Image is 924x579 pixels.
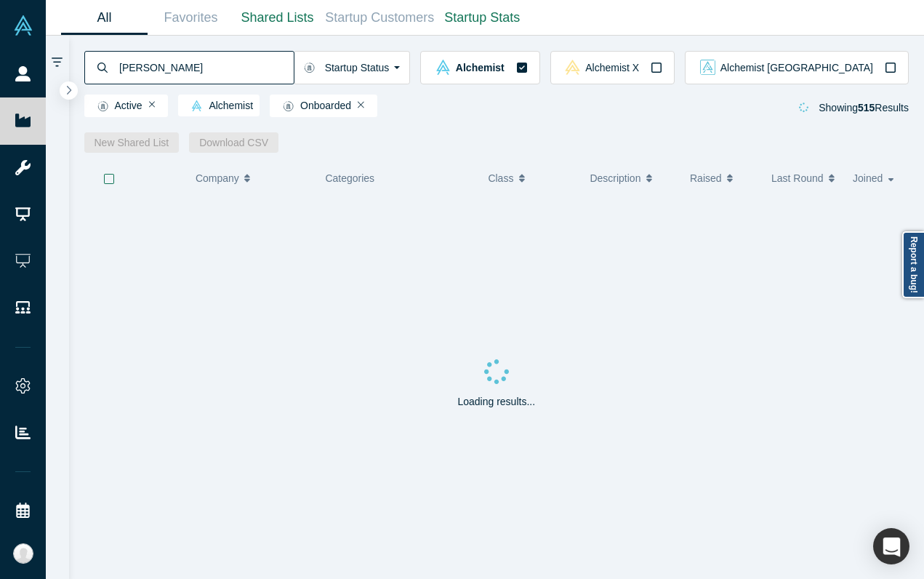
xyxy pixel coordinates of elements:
[902,231,924,298] a: Report a bug!
[819,102,909,113] span: Showing Results
[565,60,580,75] img: alchemistx Vault Logo
[91,100,142,112] span: Active
[853,163,899,193] button: Joined
[585,63,639,73] span: Alchemist X
[720,63,873,73] span: Alchemist [GEOGRAPHIC_DATA]
[685,51,909,84] button: alchemist_aj Vault LogoAlchemist [GEOGRAPHIC_DATA]
[690,163,722,193] span: Raised
[321,1,439,35] a: Startup Customers
[196,163,239,193] span: Company
[276,100,351,112] span: Onboarded
[149,100,156,110] button: Remove Filter
[439,1,526,35] a: Startup Stats
[148,1,234,35] a: Favorites
[196,163,302,193] button: Company
[118,50,294,84] input: Search by company name, class, customer, one-liner or category
[420,51,539,84] button: alchemist Vault LogoAlchemist
[234,1,321,35] a: Shared Lists
[97,100,108,112] img: Startup status
[283,100,294,112] img: Startup status
[185,100,253,112] span: Alchemist
[550,51,675,84] button: alchemistx Vault LogoAlchemist X
[358,100,364,110] button: Remove Filter
[590,163,675,193] button: Description
[690,163,756,193] button: Raised
[435,60,451,75] img: alchemist Vault Logo
[858,102,875,113] strong: 515
[457,394,535,410] p: Loading results...
[189,132,278,153] button: Download CSV
[853,163,883,193] span: Joined
[488,163,567,193] button: Class
[191,100,202,111] img: alchemist Vault Logo
[13,543,33,564] img: Katinka Harsányi's Account
[700,60,715,75] img: alchemist_aj Vault Logo
[13,15,33,36] img: Alchemist Vault Logo
[304,62,315,73] img: Startup status
[456,63,505,73] span: Alchemist
[325,172,374,184] span: Categories
[771,163,824,193] span: Last Round
[488,163,513,193] span: Class
[771,163,837,193] button: Last Round
[294,51,411,84] button: Startup Status
[84,132,180,153] button: New Shared List
[590,163,640,193] span: Description
[61,1,148,35] a: All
